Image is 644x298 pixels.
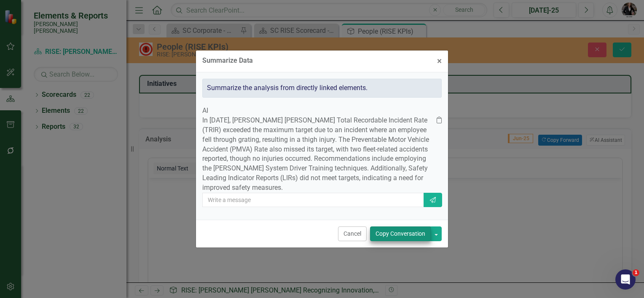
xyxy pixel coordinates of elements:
[370,226,431,241] button: Copy Conversation
[202,116,437,193] p: In [DATE], [PERSON_NAME] [PERSON_NAME] Total Recordable Incident Rate (TRIR) exceeded the maximum...
[633,269,639,276] span: 1
[338,226,367,241] button: Cancel
[202,79,442,98] div: Summarize the analysis from directly linked elements.
[202,193,424,207] input: Write a message
[615,269,636,290] iframe: Intercom live chat
[437,56,442,66] span: ×
[202,106,442,116] div: AI
[202,57,253,64] div: Summarize Data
